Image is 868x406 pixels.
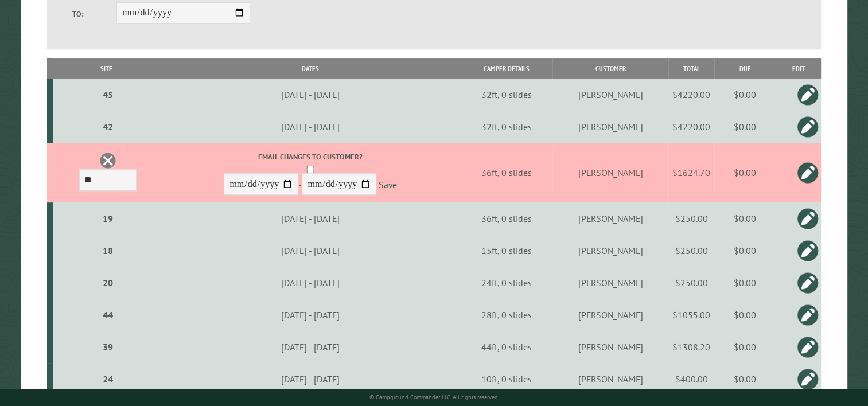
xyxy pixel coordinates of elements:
th: Dates [161,58,461,79]
div: [DATE] - [DATE] [162,89,458,100]
div: 39 [57,341,159,353]
td: 28ft, 0 slides [461,299,552,331]
td: [PERSON_NAME] [552,299,668,331]
th: Due [714,58,776,79]
th: Customer [552,58,668,79]
div: 45 [57,89,159,100]
th: Camper Details [461,58,552,79]
td: $0.00 [714,331,776,363]
td: [PERSON_NAME] [552,79,668,111]
div: [DATE] - [DATE] [162,213,458,224]
td: $4220.00 [668,79,714,111]
div: [DATE] - [DATE] [162,309,458,321]
td: 32ft, 0 slides [461,79,552,111]
div: [DATE] - [DATE] [162,341,458,353]
td: $4220.00 [668,111,714,143]
div: 20 [57,277,159,288]
td: $0.00 [714,267,776,299]
td: $250.00 [668,202,714,235]
a: Delete this reservation [99,152,116,169]
td: 15ft, 0 slides [461,235,552,267]
td: $1308.20 [668,331,714,363]
td: 36ft, 0 slides [461,202,552,235]
td: $0.00 [714,202,776,235]
td: $0.00 [714,235,776,267]
th: Site [53,58,161,79]
td: [PERSON_NAME] [552,111,668,143]
td: [PERSON_NAME] [552,235,668,267]
div: [DATE] - [DATE] [162,373,458,385]
td: [PERSON_NAME] [552,331,668,363]
div: 19 [57,213,159,224]
td: [PERSON_NAME] [552,202,668,235]
div: 42 [57,121,159,132]
td: 32ft, 0 slides [461,111,552,143]
div: [DATE] - [DATE] [162,121,458,132]
td: $1624.70 [668,143,714,202]
div: 44 [57,309,159,321]
small: © Campground Commander LLC. All rights reserved. [369,393,499,401]
div: [DATE] - [DATE] [162,277,458,288]
label: To: [72,9,117,19]
td: $250.00 [668,267,714,299]
th: Edit [776,58,821,79]
td: $0.00 [714,299,776,331]
th: Total [668,58,714,79]
td: $0.00 [714,363,776,395]
div: 18 [57,245,159,256]
td: $250.00 [668,235,714,267]
td: 24ft, 0 slides [461,267,552,299]
td: 10ft, 0 slides [461,363,552,395]
td: [PERSON_NAME] [552,143,668,202]
td: 36ft, 0 slides [461,143,552,202]
td: $1055.00 [668,299,714,331]
td: $0.00 [714,79,776,111]
td: [PERSON_NAME] [552,363,668,395]
div: 24 [57,373,159,385]
td: $400.00 [668,363,714,395]
div: [DATE] - [DATE] [162,245,458,256]
td: $0.00 [714,143,776,202]
a: Save [379,179,397,190]
td: $0.00 [714,111,776,143]
td: [PERSON_NAME] [552,267,668,299]
td: 44ft, 0 slides [461,331,552,363]
div: - [162,151,458,198]
label: Email changes to customer? [162,151,458,162]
